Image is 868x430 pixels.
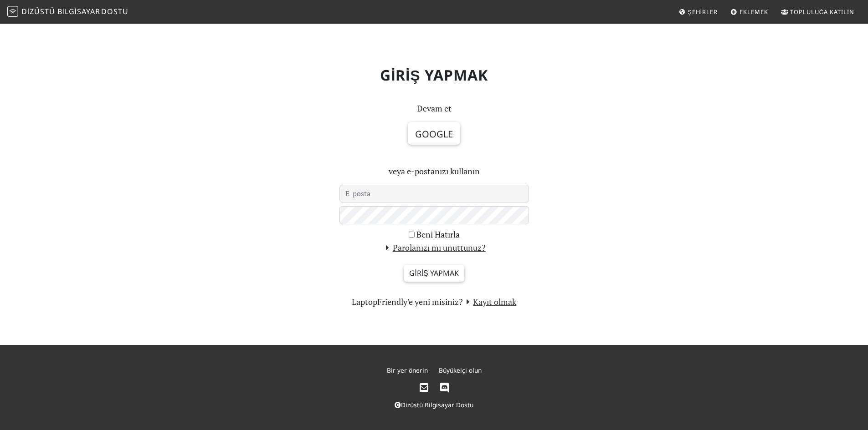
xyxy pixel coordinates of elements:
a: Bir yer önerin [387,366,428,374]
a: Büyükelçi olun [439,366,482,374]
font: Dizüstü Bilgisayar Dostu [401,400,473,409]
a: Dizüstü Bilgisayar Dostu Dizüstü BilgisayarDostu [7,4,128,20]
input: Giriş yapmak [404,265,464,282]
font: Parolanızı mı unuttunuz? [393,242,486,253]
input: E-posta [339,185,529,203]
font: Şehirler [688,8,717,16]
a: Parolanızı mı unuttunuz? [382,242,486,253]
font: Devam et [417,103,452,114]
font: Giriş yapmak [380,65,488,85]
img: Dizüstü Bilgisayar Dostu [7,6,18,17]
font: Beni Hatırla [416,229,460,240]
button: Google [408,122,460,145]
font: Kayıt olmak [473,296,516,307]
a: Topluluğa Katılın [777,4,858,20]
font: Eklemek [740,8,768,16]
a: Şehirler [675,4,721,20]
font: Google [415,127,453,140]
a: Eklemek [727,4,771,20]
font: Dostu [101,6,128,16]
font: Dizüstü Bilgisayar [21,6,100,16]
font: veya e-postanızı kullanın [389,166,480,177]
font: LaptopFriendly'e yeni misiniz? [352,296,463,307]
a: Kayıt olmak [463,296,517,307]
font: Topluluğa Katılın [790,8,854,16]
a: Dizüstü Bilgisayar Dostu [395,400,473,409]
